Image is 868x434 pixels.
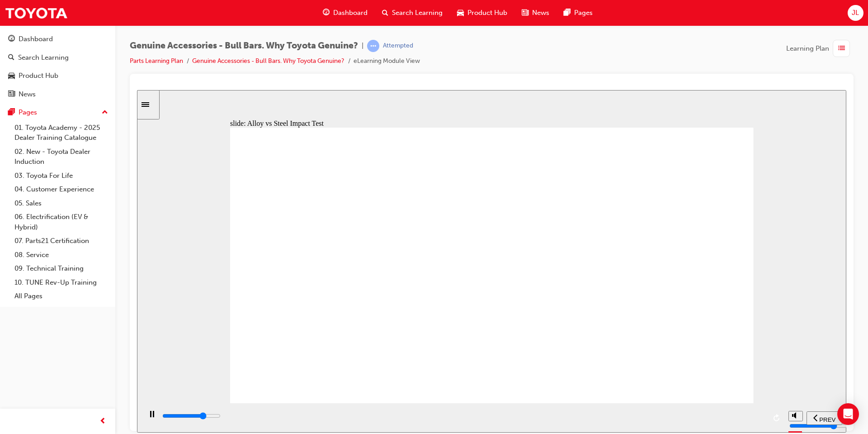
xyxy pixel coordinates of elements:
[18,52,69,63] div: Search Learning
[11,248,112,262] a: 08. Service
[99,416,106,427] span: prev-icon
[848,5,863,21] button: JL
[333,8,368,18] span: Dashboard
[4,29,112,104] button: DashboardSearch LearningProduct HubNews
[4,104,112,121] button: Pages
[838,43,845,54] span: list-icon
[130,57,183,65] a: Parts Learning Plan
[557,4,600,22] a: pages-iconPages
[564,7,571,19] span: pages-icon
[367,40,379,52] span: learningRecordVerb_ATTEMPT-icon
[102,107,108,119] span: up-icon
[11,234,112,248] a: 07. Parts21 Certification
[25,322,84,329] input: slide progress
[670,313,705,343] nav: slide navigation
[362,41,363,51] span: |
[4,49,112,66] a: Search Learning
[192,57,344,65] a: Genuine Accessories - Bull Bars. Why Toyota Genuine?
[651,313,665,343] div: misc controls
[11,196,112,210] a: 05. Sales
[11,276,112,290] a: 10. TUNE Rev-Up Training
[5,313,647,343] div: playback controls
[382,7,388,19] span: search-icon
[450,4,514,22] a: car-iconProduct Hub
[532,8,549,18] span: News
[11,289,112,303] a: All Pages
[375,4,450,22] a: search-iconSearch Learning
[633,321,647,335] button: replay
[457,7,464,19] span: car-icon
[467,8,507,18] span: Product Hub
[11,145,112,169] a: 02. New - Toyota Dealer Induction
[837,403,859,425] div: Open Intercom Messenger
[19,34,53,44] div: Dashboard
[8,54,14,62] span: search-icon
[786,40,854,57] button: Learning Plan
[651,321,666,331] button: volume
[5,320,20,336] button: play/pause
[670,321,705,335] button: previous
[19,107,37,118] div: Pages
[652,332,711,339] input: volume
[316,4,375,22] a: guage-iconDashboard
[682,326,698,333] span: PREV
[11,210,112,234] a: 06. Electrification (EV & Hybrid)
[8,109,15,117] span: pages-icon
[4,86,112,103] a: News
[4,31,112,48] a: Dashboard
[383,42,413,50] div: Attempted
[11,182,112,196] a: 04. Customer Experience
[354,56,420,67] li: eLearning Module View
[514,4,557,22] a: news-iconNews
[522,7,528,19] span: news-icon
[19,71,58,81] div: Product Hub
[8,35,15,43] span: guage-icon
[392,8,443,18] span: Search Learning
[323,7,330,19] span: guage-icon
[8,72,15,80] span: car-icon
[8,91,15,99] span: news-icon
[852,8,859,18] span: JL
[130,41,358,51] span: Genuine Accessories - Bull Bars. Why Toyota Genuine?
[19,89,36,100] div: News
[11,169,112,183] a: 03. Toyota For Life
[11,262,112,276] a: 09. Technical Training
[574,8,593,18] span: Pages
[786,43,829,54] span: Learning Plan
[4,67,112,84] a: Product Hub
[5,3,68,23] img: Trak
[11,121,112,145] a: 01. Toyota Academy - 2025 Dealer Training Catalogue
